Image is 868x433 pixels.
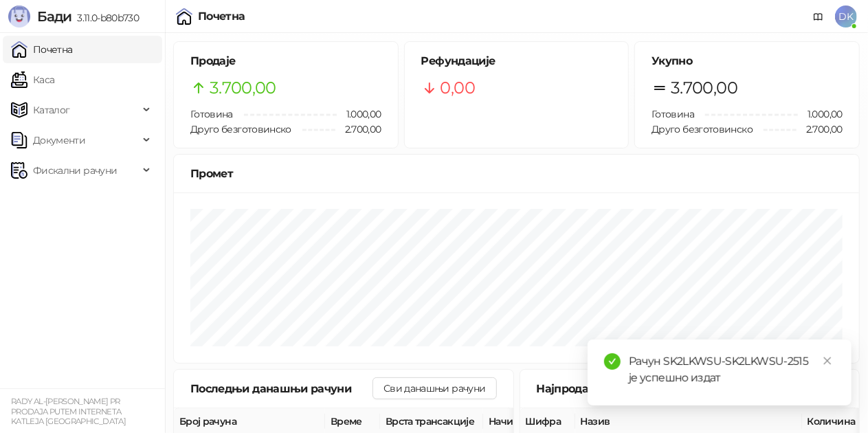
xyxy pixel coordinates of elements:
[797,122,843,137] span: 2.700,00
[335,122,381,137] span: 2.700,00
[798,107,843,122] span: 1.000,00
[198,11,245,22] div: Почетна
[652,123,753,135] span: Друго безготовинско
[808,5,830,27] a: Документација
[71,12,139,24] span: 3.11.0-b80b730
[421,53,612,69] h5: Рефундације
[190,380,372,397] div: Последњи данашњи рачуни
[37,8,71,25] span: Бади
[652,53,843,69] h5: Укупно
[8,5,30,27] img: Logo
[337,107,381,122] span: 1.000,00
[190,53,381,69] h5: Продаје
[190,165,843,182] div: Промет
[11,66,54,93] a: Каса
[629,353,835,386] div: Рачун SK2LKWSU-SK2LKWSU-2515 је успешно издат
[33,157,117,184] span: Фискални рачуни
[33,126,85,154] span: Документи
[372,377,496,399] button: Сви данашњи рачуни
[33,96,70,124] span: Каталог
[835,5,857,27] span: DK
[11,36,73,63] a: Почетна
[820,353,835,368] a: Close
[190,108,233,120] span: Готовина
[652,108,694,120] span: Готовина
[671,75,737,101] span: 3.700,00
[210,75,276,101] span: 3.700,00
[537,380,719,397] div: Најпродаваније данас
[11,397,126,426] small: RADY AL-[PERSON_NAME] PR PRODAJA PUTEM INTERNETA KATLEJA [GEOGRAPHIC_DATA]
[190,123,291,135] span: Друго безготовинско
[441,75,475,101] span: 0,00
[604,353,621,370] span: check-circle
[823,356,832,366] span: close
